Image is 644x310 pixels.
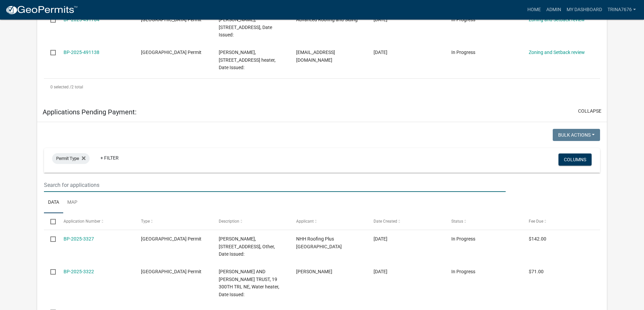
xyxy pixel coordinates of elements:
[44,213,57,229] datatable-header-cell: Select
[374,50,387,55] span: 10/10/2025
[544,3,564,16] a: Admin
[296,269,332,274] span: Ashley Schultz
[141,17,201,22] span: Isanti County Building Permit
[56,156,79,161] span: Permit Type
[374,236,387,242] span: 10/08/2025
[525,3,544,16] a: Home
[50,85,71,89] span: 0 selected /
[219,50,276,71] span: ALEXIS MURPHY, 1204 329TH AVE NW, Water heater, Date Issued:
[57,213,135,229] datatable-header-cell: Application Number
[296,50,335,63] span: permits@aquariushs.com
[296,236,342,249] span: NHH Roofing Plus MN
[219,236,275,257] span: TIMOTHY SWANSON, 2228 COUNTY ROAD 5 NW, Other, Date Issued:
[44,79,600,95] div: 2 total
[212,213,289,229] datatable-header-cell: Description
[219,219,239,224] span: Description
[135,213,212,229] datatable-header-cell: Type
[44,192,63,214] a: Data
[64,219,100,224] span: Application Number
[529,50,585,55] a: Zoning and Setback review
[578,108,601,115] button: collapse
[141,269,201,274] span: Isanti County Building Permit
[529,269,544,274] span: $71.00
[553,129,600,141] button: Bulk Actions
[564,3,605,16] a: My Dashboard
[296,17,358,22] span: Advanced Roofing and Siding
[558,153,592,166] button: Columns
[44,178,505,192] input: Search for applications
[219,269,279,297] span: DEANNA M AND THOMAS K BOYSEN TRUST, 19 300TH TRL NE, Water heater, Date Issued:
[64,17,99,22] a: BP-2025-491784
[43,108,137,116] h5: Applications Pending Payment:
[290,213,367,229] datatable-header-cell: Applicant
[95,152,124,164] a: + Filter
[141,236,201,242] span: Isanti County Building Permit
[374,219,397,224] span: Date Created
[529,219,543,224] span: Fee Due
[374,17,387,22] span: 10/13/2025
[64,269,94,274] a: BP-2025-3322
[64,236,94,242] a: BP-2025-3327
[64,50,99,55] a: BP-2025-491138
[451,269,475,274] span: In Progress
[141,219,150,224] span: Type
[451,17,475,22] span: In Progress
[529,17,585,22] a: Zoning and Setback review
[451,219,463,224] span: Status
[529,236,546,242] span: $142.00
[451,236,475,242] span: In Progress
[451,50,475,55] span: In Progress
[445,213,522,229] datatable-header-cell: Status
[605,3,639,16] a: trina7676
[63,192,81,214] a: Map
[367,213,445,229] datatable-header-cell: Date Created
[522,213,600,229] datatable-header-cell: Fee Due
[296,219,314,224] span: Applicant
[374,269,387,274] span: 10/01/2025
[219,17,272,38] span: JAMES V HANSON, 36779 LILY ST NW, Reroof, Date Issued:
[141,50,201,55] span: Isanti County Building Permit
